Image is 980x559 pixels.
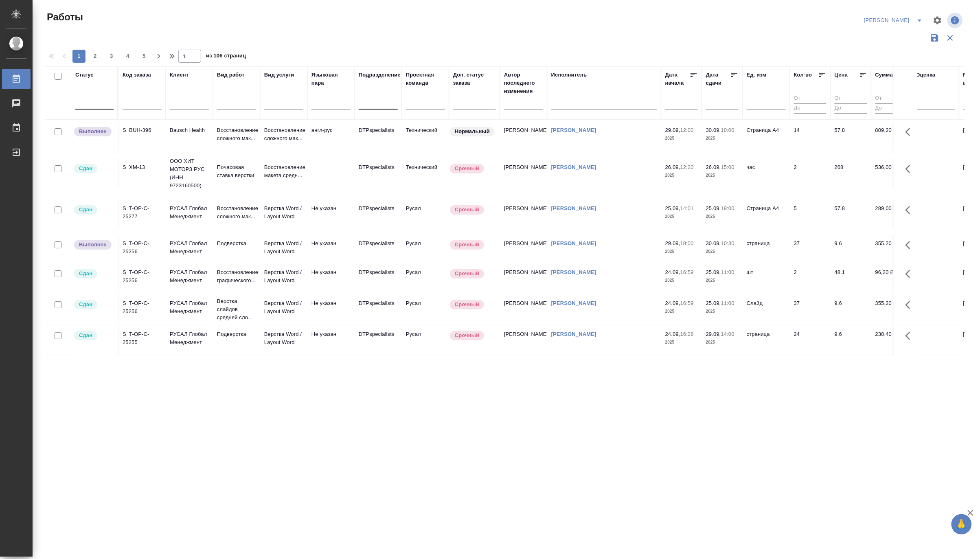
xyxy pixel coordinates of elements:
p: РУСАЛ Глобал Менеджмент [170,204,209,221]
div: S_BUH-396 [123,126,162,134]
td: 14 [790,122,831,151]
td: 355,20 ₽ [871,235,912,264]
div: Менеджер проверил работу исполнителя, передает ее на следующий этап [73,204,114,215]
p: Нормальный [455,127,490,136]
p: Сдан [79,206,92,214]
span: 2 [89,52,102,60]
td: [PERSON_NAME] [500,295,547,324]
div: Цена [835,71,848,79]
button: Здесь прячутся важные кнопки [901,159,920,179]
p: Верстка Word / Layout Word [264,299,303,316]
p: Срочный [455,300,479,309]
span: Посмотреть информацию [947,13,965,28]
p: Верстка слайдов средней сло... [217,297,256,322]
a: [PERSON_NAME] [551,205,596,211]
a: [PERSON_NAME] [551,240,596,246]
p: Восстановление графического... [217,268,256,285]
span: из 106 страниц [206,51,246,63]
td: 2 [790,159,831,188]
td: 289,00 ₽ [871,200,912,229]
td: страница [743,235,790,264]
p: Выполнен [79,241,107,249]
p: Сдан [79,164,92,173]
button: 🙏 [951,514,972,535]
p: РУСАЛ Глобал Менеджмент [170,330,209,346]
p: 2025 [665,134,698,142]
td: Русал [402,326,449,355]
td: 24 [790,326,831,355]
div: Дата начала [665,71,690,87]
div: Менеджер проверил работу исполнителя, передает ее на следующий этап [73,268,114,279]
div: Автор последнего изменения [504,71,543,95]
p: Верстка Word / Layout Word [264,330,303,346]
div: Исполнитель завершил работу [73,126,114,137]
input: До [794,103,827,114]
td: Русал [402,200,449,229]
td: 57.8 [831,200,871,229]
div: Менеджер проверил работу исполнителя, передает ее на следующий этап [73,163,114,174]
td: час [743,159,790,188]
p: 12:00 [680,127,694,133]
div: S_T-OP-C-25255 [123,330,162,346]
td: англ-рус [307,122,355,151]
span: 3 [105,52,118,60]
td: страница [743,326,790,355]
td: 9.6 [831,295,871,324]
td: 9.6 [831,326,871,355]
button: Здесь прячутся важные кнопки [901,264,920,284]
span: 🙏 [955,516,969,533]
span: 4 [121,52,134,60]
p: Bausch Health [170,126,209,134]
p: Подверстка [217,239,256,248]
p: 11:00 [721,300,734,306]
p: 2025 [706,307,739,316]
p: 15:00 [721,164,734,170]
p: Сдан [79,270,92,278]
td: 96,20 ₽ [871,264,912,293]
p: Восстановление сложного мак... [217,126,256,142]
span: Настроить таблицу [928,11,947,30]
button: Сохранить фильтры [927,30,943,46]
div: Менеджер проверил работу исполнителя, передает ее на следующий этап [73,330,114,341]
input: От [875,94,908,104]
div: S_T-OP-C-25256 [123,299,162,316]
button: 3 [105,50,118,63]
div: split button [862,14,928,27]
p: Сдан [79,331,92,340]
td: DTPspecialists [355,235,402,264]
button: 2 [89,50,102,63]
p: 2025 [706,171,739,180]
td: Не указан [307,264,355,293]
p: 14:00 [721,331,734,337]
td: 5 [790,200,831,229]
div: S_XM-13 [123,163,162,171]
div: S_T-OP-C-25256 [123,268,162,285]
p: Срочный [455,164,479,173]
div: Вид услуги [264,71,294,79]
td: DTPspecialists [355,326,402,355]
td: 9.6 [831,235,871,264]
div: Оценка [916,71,936,79]
p: Верстка Word / Layout Word [264,239,303,256]
button: Здесь прячутся важные кнопки [901,295,920,315]
td: DTPspecialists [355,159,402,188]
input: До [835,103,867,114]
td: 2 [790,264,831,293]
p: 12:20 [680,164,694,170]
p: РУСАЛ Глобал Менеджмент [170,299,209,316]
input: От [794,94,827,104]
button: Сбросить фильтры [943,30,958,46]
td: 37 [790,295,831,324]
p: 19:00 [721,205,734,211]
td: 230,40 ₽ [871,326,912,355]
p: 11:00 [721,269,734,275]
p: 16:59 [680,300,694,306]
td: DTPspecialists [355,122,402,151]
p: Выполнен [79,127,107,136]
td: Не указан [307,295,355,324]
div: Менеджер проверил работу исполнителя, передает ее на следующий этап [73,299,114,310]
div: Кол-во [794,71,812,79]
button: Здесь прячутся важные кнопки [901,200,920,220]
p: 2025 [706,338,739,346]
p: Почасовая ставка верстки [217,163,256,180]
